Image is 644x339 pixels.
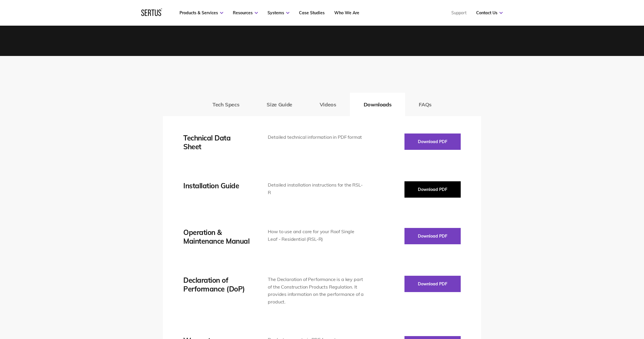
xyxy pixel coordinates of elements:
[268,10,289,15] a: Systems
[183,228,250,245] div: Operation & Maintenance Manual
[299,10,325,15] a: Case Studies
[183,181,250,190] div: Installation Guide
[404,276,461,292] button: Download PDF
[334,10,359,15] a: Who We Are
[253,93,306,116] button: Size Guide
[476,10,503,15] a: Contact Us
[404,181,461,198] button: Download PDF
[404,228,461,244] button: Download PDF
[180,10,223,15] a: Products & Services
[233,10,258,15] a: Resources
[199,93,253,116] button: Tech Specs
[183,276,250,293] div: Declaration of Performance (DoP)
[306,93,350,116] button: Videos
[268,134,364,141] div: Detailed technical information in PDF format
[268,276,364,305] div: The Declaration of Performance is a key part of the Construction Products Regulation. It provides...
[268,181,364,196] div: Detailed installation instructions for the RSL-R
[451,10,467,15] a: Support
[183,134,250,151] div: Technical Data Sheet
[268,228,364,243] div: How to use and care for your Roof Single Leaf - Residential (RSL-R)
[405,93,445,116] button: FAQs
[404,134,461,150] button: Download PDF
